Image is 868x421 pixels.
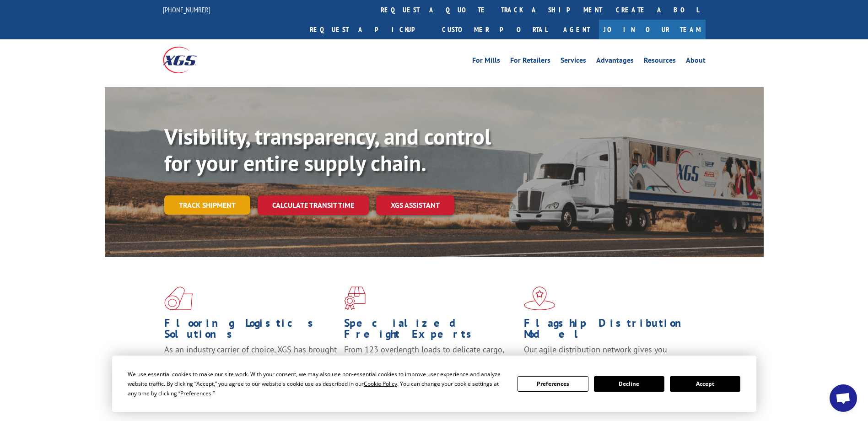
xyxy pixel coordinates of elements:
a: Request a pickup [303,20,435,39]
button: Decline [594,376,664,392]
button: Accept [670,376,740,392]
b: Visibility, transparency, and control for your entire supply chain. [164,122,491,177]
a: Calculate transit time [258,195,369,215]
p: From 123 overlength loads to delicate cargo, our experienced staff knows the best way to move you... [344,344,517,385]
h1: Specialized Freight Experts [344,318,517,344]
h1: Flagship Distribution Model [524,318,697,344]
button: Preferences [518,376,588,392]
a: Advantages [596,57,634,67]
a: Open chat [830,384,857,412]
img: xgs-icon-flagship-distribution-model-red [524,286,555,310]
a: Track shipment [164,195,250,215]
img: xgs-icon-focused-on-flooring-red [344,286,366,310]
span: Preferences [180,389,211,397]
a: XGS ASSISTANT [376,195,454,215]
a: For Retailers [510,57,550,67]
a: Customer Portal [435,20,554,39]
img: xgs-icon-total-supply-chain-intelligence-red [164,286,193,310]
span: Cookie Policy [364,380,397,388]
div: We use essential cookies to make our site work. With your consent, we may also use non-essential ... [128,369,507,398]
a: Join Our Team [599,20,706,39]
a: Agent [554,20,599,39]
a: [PHONE_NUMBER] [163,5,210,14]
a: Resources [644,57,676,67]
span: Our agile distribution network gives you nationwide inventory management on demand. [524,344,692,366]
h1: Flooring Logistics Solutions [164,318,337,344]
a: Services [561,57,586,67]
a: About [686,57,706,67]
a: For Mills [472,57,500,67]
div: Cookie Consent Prompt [112,356,756,412]
span: As an industry carrier of choice, XGS has brought innovation and dedication to flooring logistics... [164,344,337,377]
